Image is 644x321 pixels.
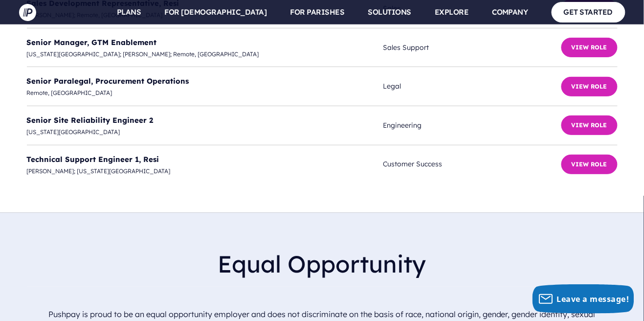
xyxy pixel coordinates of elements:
h2: Equal Opportunity [27,242,618,286]
span: [PERSON_NAME]; [US_STATE][GEOGRAPHIC_DATA] [27,166,383,177]
a: Senior Site Reliability Engineer 2 [27,115,154,125]
span: Leave a message! [557,294,629,304]
span: [US_STATE][GEOGRAPHIC_DATA] [27,127,383,138]
span: [US_STATE][GEOGRAPHIC_DATA]; [PERSON_NAME]; Remote, [GEOGRAPHIC_DATA] [27,49,383,60]
button: View Role [561,38,618,57]
button: Leave a message! [533,284,634,314]
span: Remote, [GEOGRAPHIC_DATA] [27,88,383,98]
a: Technical Support Engineer 1, Resi [27,155,159,164]
span: Sales Support [383,42,561,54]
button: View Role [561,115,618,135]
a: Senior Manager, GTM Enablement [27,38,157,47]
button: View Role [561,155,618,174]
span: Customer Success [383,158,561,170]
span: Engineering [383,119,561,132]
a: GET STARTED [552,2,625,22]
a: Senior Paralegal, Procurement Operations [27,76,189,86]
span: Legal [383,80,561,92]
button: View Role [561,77,618,96]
